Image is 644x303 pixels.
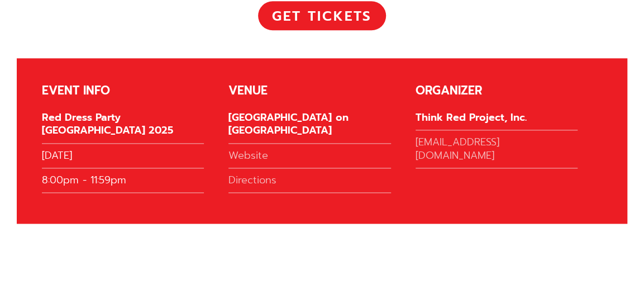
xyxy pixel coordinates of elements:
div: ORGANIZER [416,83,578,98]
div: 8:00pm - 11:59pm [42,174,204,193]
div: EVENT INFO [42,83,204,98]
div: [DATE] [42,149,204,168]
div: Red Dress Party [GEOGRAPHIC_DATA] 2025 [42,111,204,144]
a: Website [228,149,390,168]
div: [GEOGRAPHIC_DATA] on [GEOGRAPHIC_DATA] [228,111,390,144]
a: [EMAIL_ADDRESS][DOMAIN_NAME] [416,136,578,168]
a: Get Tickets [258,1,386,30]
a: Directions [228,174,390,193]
div: VENUE [228,83,390,98]
div: Think Red Project, Inc. [416,111,578,130]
